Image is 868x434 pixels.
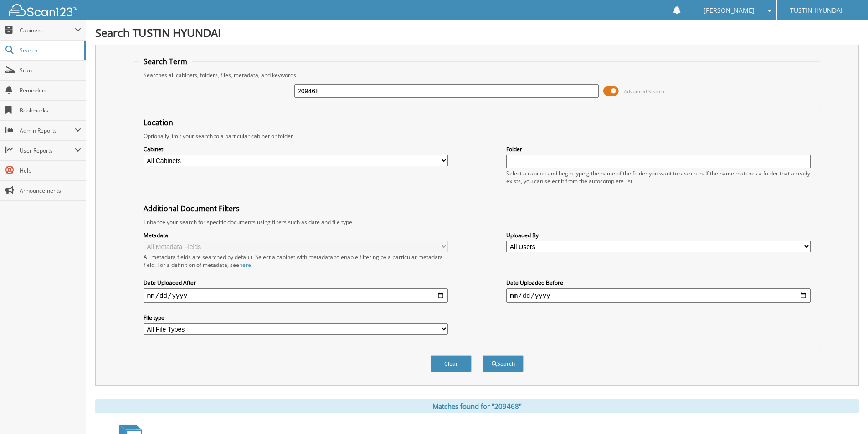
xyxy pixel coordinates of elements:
legend: Search Term [139,56,192,66]
span: User Reports [20,147,75,154]
label: Date Uploaded After [144,279,448,286]
div: Enhance your search for specific documents using filters such as date and file type. [139,218,815,226]
span: Bookmarks [20,107,81,114]
span: Advanced Search [624,88,664,95]
legend: Location [139,117,178,128]
div: Select a cabinet and begin typing the name of the folder you want to search in. If the name match... [506,169,811,185]
label: Uploaded By [506,231,811,239]
div: Optionally limit your search to a particular cabinet or folder [139,132,815,140]
button: Clear [431,355,472,372]
span: Cabinets [20,26,75,34]
label: Folder [506,145,811,153]
span: Admin Reports [20,127,75,134]
span: TUSTIN HYUNDAI [790,8,842,13]
img: scan123-logo-white.svg [9,4,77,16]
div: All metadata fields are searched by default. Select a cabinet with metadata to enable filtering b... [144,253,448,269]
label: Cabinet [144,145,448,153]
span: Search [20,46,80,54]
label: Metadata [144,231,448,239]
span: Announcements [20,187,81,194]
span: Help [20,167,81,174]
legend: Additional Document Filters [139,204,244,214]
label: Date Uploaded Before [506,279,811,286]
input: end [506,288,811,303]
button: Search [483,355,524,372]
label: File type [144,314,448,322]
span: Reminders [20,87,81,94]
span: [PERSON_NAME] [704,8,755,13]
div: Searches all cabinets, folders, files, metadata, and keywords [139,71,815,79]
h1: Search TUSTIN HYUNDAI [95,25,859,40]
a: here [239,261,251,269]
input: start [144,288,448,303]
div: Matches found for "209468" [95,399,859,413]
span: Scan [20,66,81,74]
